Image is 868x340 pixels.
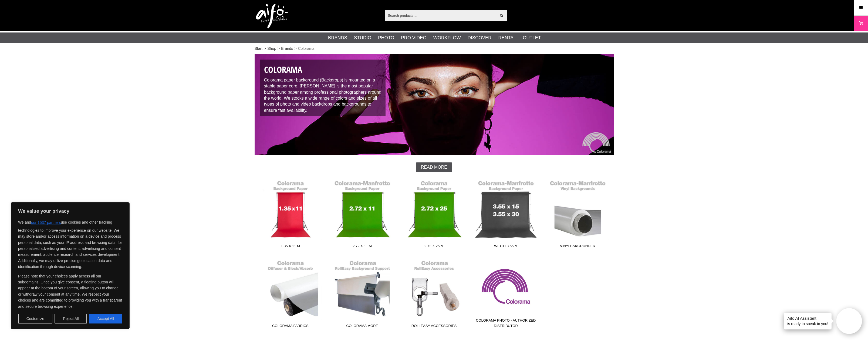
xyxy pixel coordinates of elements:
[295,46,297,51] span: >
[470,318,542,331] span: Colorama Photo - Authorized Distributor
[385,11,497,19] input: Search products ...
[401,34,426,41] a: Pro Video
[255,323,326,331] span: Colorama Fabrics
[784,313,832,329] div: is ready to speak to you!
[255,54,614,155] img: Colorama Paper Backgrounds
[89,314,122,323] button: Accept All
[398,243,470,251] span: 2.72 x 25 m
[55,314,87,323] button: Reject All
[31,218,61,227] button: our 1537 partners
[11,202,130,329] div: We value your privacy
[326,257,398,331] a: Colorama more
[18,273,122,309] p: Please note that your choices apply across all our subdomains. Once you give consent, a floating ...
[378,34,394,41] a: Photo
[260,60,386,116] div: Colorama paper background (Backdrops) is mounted on a stable paper core. [PERSON_NAME] is the mos...
[255,178,326,251] a: 1.35 x 11 m
[398,323,470,331] span: RollEasy Accessories
[787,315,828,321] h4: Aifo AI Assistant
[264,64,382,76] h1: Colorama
[328,34,347,41] a: Brands
[18,314,52,323] button: Customize
[326,243,398,251] span: 2.72 x 11 m
[255,46,263,51] a: Start
[278,46,280,51] span: >
[18,218,122,270] p: We and use cookies and other tracking technologies to improve your experience on our website. We ...
[267,46,276,51] a: Shop
[398,257,470,331] a: RollEasy Accessories
[498,34,516,41] a: Rental
[298,46,315,51] span: Colorama
[281,46,293,51] a: Brands
[18,208,122,214] p: We value your privacy
[542,243,614,251] span: Vinylbakgrunder
[256,4,288,28] img: logo.png
[470,178,542,251] a: Width 3.55 m
[542,178,614,251] a: Vinylbakgrunder
[354,34,371,41] a: Studio
[326,178,398,251] a: 2.72 x 11 m
[470,243,542,251] span: Width 3.55 m
[470,257,542,331] a: Colorama Photo - Authorized Distributor
[255,243,326,251] span: 1.35 x 11 m
[468,34,492,41] a: Discover
[421,165,447,170] span: Read more
[264,46,266,51] span: >
[326,323,398,331] span: Colorama more
[255,257,326,331] a: Colorama Fabrics
[433,34,461,41] a: Workflow
[398,178,470,251] a: 2.72 x 25 m
[523,34,541,41] a: Outlet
